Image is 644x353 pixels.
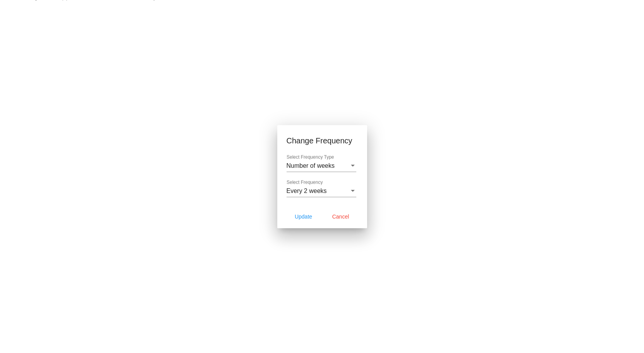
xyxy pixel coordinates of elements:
[324,210,358,224] button: Cancel
[332,214,349,220] span: Cancel
[287,188,356,195] mat-select: Select Frequency
[287,162,335,169] span: Number of weeks
[287,188,327,194] span: Every 2 weeks
[295,214,312,220] span: Update
[287,162,356,169] mat-select: Select Frequency Type
[287,210,321,224] button: Update
[287,134,358,147] h1: Change Frequency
